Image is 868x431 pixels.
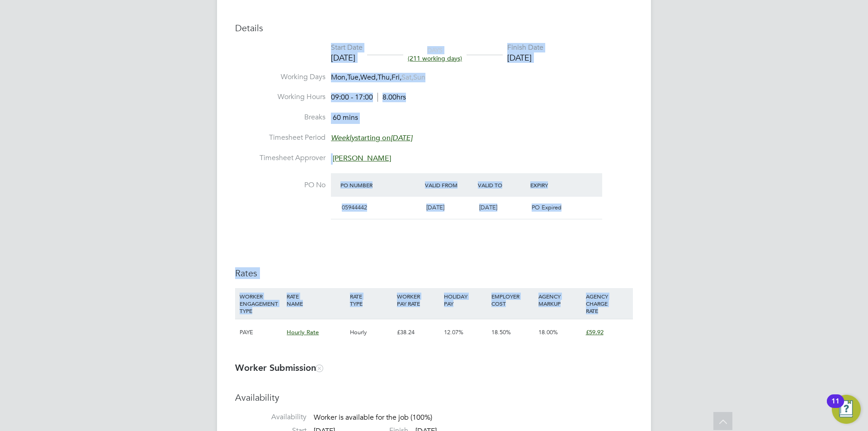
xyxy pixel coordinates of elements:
div: Hourly [348,319,395,346]
span: Thu, [377,73,392,82]
span: 8.00hrs [377,93,406,102]
span: Worker is available for the job (100%) [314,413,432,422]
b: Worker Submission [235,362,323,373]
span: 18.50% [491,328,511,336]
h3: Availability [235,392,633,403]
div: PO Number [338,177,423,193]
div: AGENCY CHARGE RATE [584,288,631,319]
span: 60 mins [333,113,358,122]
div: Valid To [476,177,528,193]
span: Mon, [331,73,347,82]
span: 05944442 [342,204,367,211]
div: Finish Date [507,43,543,52]
div: £38.24 [395,319,442,346]
span: Sat, [401,73,413,82]
span: PO Expired [532,204,561,211]
span: Tue, [347,73,360,82]
em: Weekly [331,133,355,142]
span: starting on [331,133,412,142]
span: [DATE] [479,204,497,211]
div: RATE NAME [284,288,347,312]
h3: Rates [235,267,633,279]
div: AGENCY MARKUP [536,288,583,312]
div: PAYE [237,319,284,346]
div: WORKER ENGAGEMENT TYPE [237,288,284,319]
span: 18.00% [538,328,558,336]
span: Wed, [360,73,377,82]
span: Sun [413,73,425,82]
button: Open Resource Center, 11 new notifications [832,395,861,424]
span: Fri, [392,73,401,82]
div: Expiry [528,177,581,193]
div: DAYS [403,46,467,62]
label: Breaks [235,113,325,122]
span: (211 working days) [408,54,462,62]
span: £59.92 [586,328,604,336]
label: Working Days [235,72,325,82]
span: [DATE] [426,204,444,211]
label: Availability [235,412,307,422]
label: Timesheet Period [235,133,325,142]
div: EMPLOYER COST [489,288,536,312]
span: 12.07% [444,328,463,336]
div: WORKER PAY RATE [395,288,442,312]
div: Valid From [423,177,476,193]
div: 09:00 - 17:00 [331,93,406,102]
span: Hourly Rate [287,328,319,336]
div: 11 [831,401,840,413]
div: Start Date [331,43,363,52]
label: Timesheet Approver [235,153,325,163]
em: [DATE] [391,133,412,142]
h3: Details [235,22,633,34]
span: [PERSON_NAME] [333,154,391,163]
div: RATE TYPE [348,288,395,312]
label: Working Hours [235,92,325,102]
div: [DATE] [507,52,543,63]
div: [DATE] [331,52,363,63]
div: HOLIDAY PAY [442,288,489,312]
label: PO No [235,180,325,190]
